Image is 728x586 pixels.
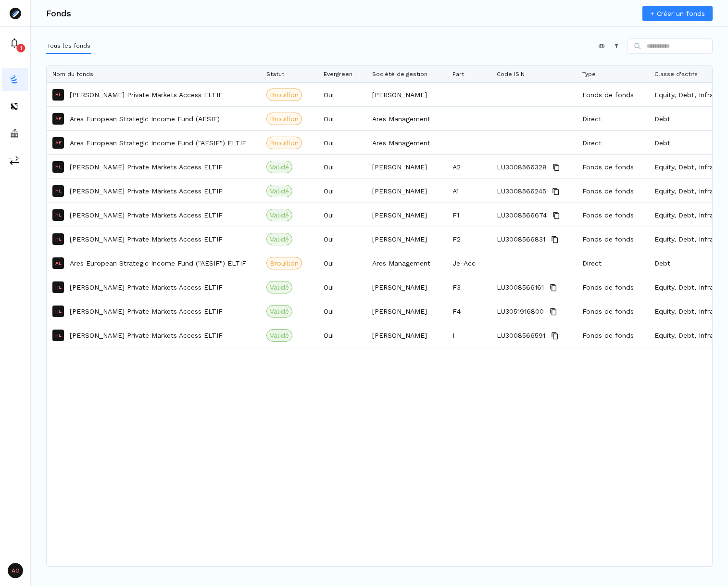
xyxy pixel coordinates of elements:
span: LU3008566245 [497,179,546,203]
div: [PERSON_NAME] [366,323,447,347]
button: Copy [548,282,559,293]
div: Fonds de fonds [577,179,649,203]
a: [PERSON_NAME] Private Markets Access ELTIF [70,282,223,292]
span: Part [452,71,464,77]
p: HL [55,213,62,217]
div: Fonds de fonds [577,323,649,347]
div: Oui [318,251,366,275]
a: Ares European Strategic Income Fund ("AESIF") ELTIF [70,138,246,148]
a: Ares European Strategic Income Fund ("AESIF") ELTIF [70,258,246,268]
p: AE [55,116,62,121]
div: Oui [318,155,366,178]
div: [PERSON_NAME] [366,227,447,251]
div: Oui [318,83,366,106]
p: [PERSON_NAME] Private Markets Access ELTIF [70,306,223,316]
div: I [447,323,491,347]
img: funds [10,75,19,84]
p: HL [55,237,62,242]
button: Copy [549,234,561,245]
span: Validé [270,331,289,340]
button: Copy [548,306,559,318]
div: Fonds de fonds [577,275,649,299]
div: A1 [447,179,491,203]
span: Brouillon [270,258,299,268]
span: Brouillon [270,90,299,100]
div: Oui [318,299,366,323]
img: commissions [10,155,19,165]
button: commissions [2,149,28,172]
span: Validé [270,282,289,292]
a: + Créer un fonds [642,6,713,21]
p: HL [55,92,62,97]
button: Copy [551,210,562,221]
div: Ares Management [366,107,447,130]
div: Ares Management [366,251,447,275]
span: AO [8,563,23,578]
div: Fonds de fonds [577,203,649,227]
span: Code ISIN [497,71,525,77]
div: Direct [577,131,649,154]
span: Société de gestion [372,71,427,77]
a: [PERSON_NAME] Private Markets Access ELTIF [70,162,223,172]
div: Direct [577,107,649,130]
div: Fonds de fonds [577,227,649,251]
p: [PERSON_NAME] Private Markets Access ELTIF [70,186,223,196]
p: AE [55,140,62,145]
span: Brouillon [270,114,299,124]
span: Evergreen [324,71,352,77]
img: distributors [10,102,19,111]
span: Brouillon [270,138,299,148]
p: HL [55,309,62,314]
div: Fonds de fonds [577,83,649,106]
p: HL [55,189,62,193]
div: [PERSON_NAME] [366,83,447,106]
button: 1 [2,32,28,55]
div: Oui [318,203,366,227]
div: [PERSON_NAME] [366,179,447,203]
div: Oui [318,323,366,347]
a: funds [2,68,28,91]
div: Fonds de fonds [577,155,649,178]
a: [PERSON_NAME] Private Markets Access ELTIF [70,90,223,100]
div: Oui [318,131,366,154]
div: Oui [318,275,366,299]
button: distributors [2,95,28,118]
p: HL [55,165,62,169]
button: asset-managers [2,122,28,145]
a: [PERSON_NAME] Private Markets Access ELTIF [70,234,223,244]
div: Ares Management [366,131,447,154]
div: Oui [318,227,366,251]
div: A2 [447,155,491,178]
span: LU3008566328 [497,155,547,179]
div: [PERSON_NAME] [366,299,447,323]
span: LU3008566161 [497,276,544,299]
div: F4 [447,299,491,323]
span: Classe d'actifs [654,71,698,77]
div: [PERSON_NAME] [366,275,447,299]
button: Copy [550,186,562,197]
div: [PERSON_NAME] [366,203,447,227]
div: [PERSON_NAME] [366,155,447,178]
div: F1 [447,203,491,227]
span: Validé [270,210,289,220]
div: F3 [447,275,491,299]
div: Direct [577,251,649,275]
a: [PERSON_NAME] Private Markets Access ELTIF [70,210,223,220]
p: 1 [20,44,22,52]
div: Je-Acc [447,251,491,275]
div: Oui [318,179,366,203]
p: [PERSON_NAME] Private Markets Access ELTIF [70,331,223,340]
a: Ares European Strategic Income Fund (AESIF) [70,114,220,124]
span: Statut [266,71,284,77]
div: F2 [447,227,491,251]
